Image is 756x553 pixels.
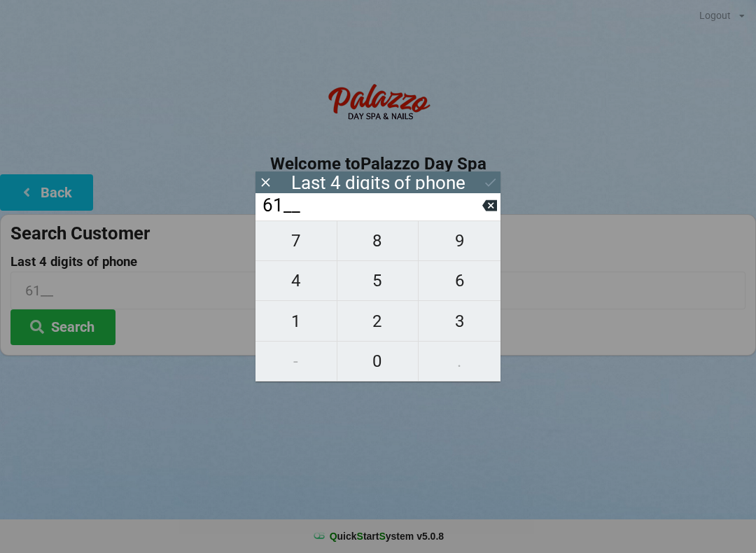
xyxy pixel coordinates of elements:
[255,307,337,336] span: 1
[337,346,419,376] span: 0
[337,301,419,341] button: 2
[291,176,465,190] div: Last 4 digits of phone
[337,266,419,295] span: 5
[419,301,500,341] button: 3
[255,220,337,261] button: 7
[419,261,500,301] button: 6
[337,307,419,336] span: 2
[255,261,337,301] button: 4
[337,226,419,255] span: 8
[419,307,500,336] span: 3
[419,220,500,261] button: 9
[419,266,500,295] span: 6
[255,301,337,341] button: 1
[337,220,419,261] button: 8
[255,226,337,255] span: 7
[337,261,419,301] button: 5
[337,342,419,381] button: 0
[419,226,500,255] span: 9
[255,266,337,295] span: 4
